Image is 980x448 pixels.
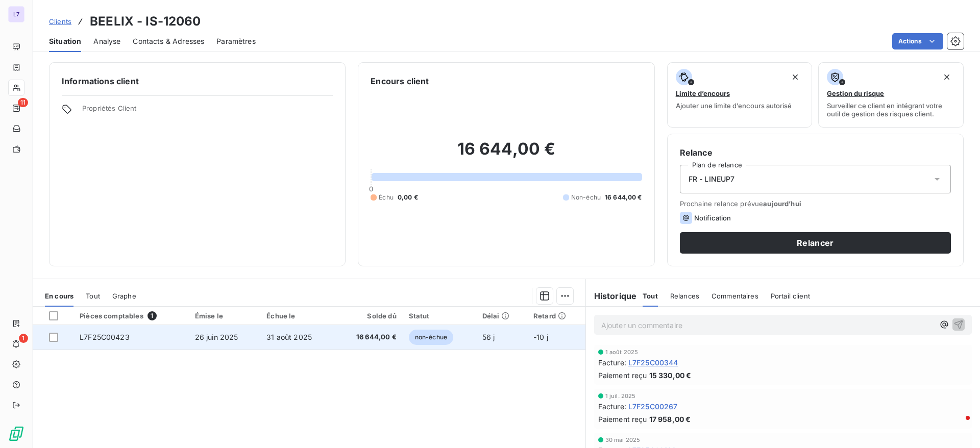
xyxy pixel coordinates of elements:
span: Graphe [112,292,136,300]
span: 0,00 € [398,193,418,202]
span: Paiement reçu [598,414,647,425]
span: 11 [18,98,28,107]
button: Relancer [680,232,951,254]
span: Propriétés Client [82,104,333,118]
span: 1 juil. 2025 [605,393,636,399]
span: L7F25C00423 [80,333,130,341]
span: L7F25C00267 [628,401,678,412]
span: FR - LINEUP7 [689,174,735,184]
button: Actions [892,33,943,49]
span: L7F25C00344 [628,357,678,368]
span: 16 644,00 € [605,193,642,202]
div: Statut [409,312,470,320]
span: 17 958,00 € [649,414,691,425]
span: 1 août 2025 [605,349,639,355]
span: Tout [643,292,658,300]
span: Portail client [771,292,810,300]
h3: BEELIX - IS-12060 [90,12,201,31]
div: L7 [8,6,24,22]
span: Relances [670,292,699,300]
span: Limite d’encours [676,89,730,97]
span: 30 mai 2025 [605,437,641,443]
h6: Historique [586,290,637,302]
span: Gestion du risque [827,89,884,97]
span: -10 j [533,333,548,341]
span: 1 [19,334,28,343]
span: Surveiller ce client en intégrant votre outil de gestion des risques client. [827,102,955,118]
div: Délai [482,312,521,320]
span: Commentaires [712,292,758,300]
span: Contacts & Adresses [133,36,204,46]
span: non-échue [409,330,453,345]
h6: Encours client [371,75,429,87]
div: Émise le [195,312,255,320]
span: Paiement reçu [598,370,647,381]
img: Logo LeanPay [8,426,24,442]
span: En cours [45,292,73,300]
span: Notification [694,214,731,222]
span: Échu [379,193,394,202]
span: 15 330,00 € [649,370,692,381]
div: Retard [533,312,579,320]
span: Situation [49,36,81,46]
span: 1 [148,311,157,320]
a: Clients [49,16,71,27]
a: 11 [8,100,24,116]
div: Échue le [266,312,329,320]
span: Tout [86,292,100,300]
h6: Relance [680,146,951,159]
span: Non-échu [571,193,601,202]
span: 56 j [482,333,495,341]
iframe: Intercom live chat [945,413,970,438]
span: aujourd’hui [763,200,801,208]
span: Analyse [93,36,120,46]
span: 26 juin 2025 [195,333,238,341]
span: 31 août 2025 [266,333,312,341]
span: Facture : [598,401,626,412]
h2: 16 644,00 € [371,139,642,169]
span: Facture : [598,357,626,368]
h6: Informations client [62,75,333,87]
span: Paramètres [216,36,256,46]
button: Limite d’encoursAjouter une limite d’encours autorisé [667,62,813,128]
span: Clients [49,17,71,26]
span: Ajouter une limite d’encours autorisé [676,102,792,110]
div: Solde dû [341,312,397,320]
button: Gestion du risqueSurveiller ce client en intégrant votre outil de gestion des risques client. [818,62,964,128]
span: 16 644,00 € [341,332,397,342]
div: Pièces comptables [80,311,183,320]
span: 0 [369,185,373,193]
span: Prochaine relance prévue [680,200,951,208]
